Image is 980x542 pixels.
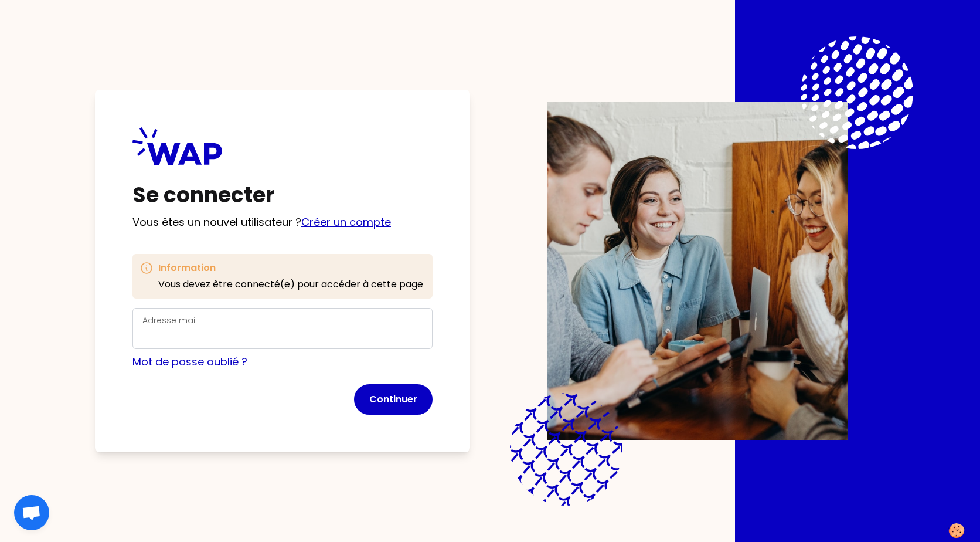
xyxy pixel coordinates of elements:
p: Vous devez être connecté(e) pour accéder à cette page [158,277,423,292]
a: Créer un compte [301,215,391,229]
p: Vous êtes un nouvel utilisateur ? [132,214,433,231]
h1: Se connecter [132,184,433,207]
button: Continuer [354,384,433,415]
h3: Information [158,261,423,275]
div: Ouvrir le chat [14,495,49,530]
label: Adresse mail [142,314,197,326]
a: Mot de passe oublié ? [132,354,247,369]
img: Description [547,102,848,440]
